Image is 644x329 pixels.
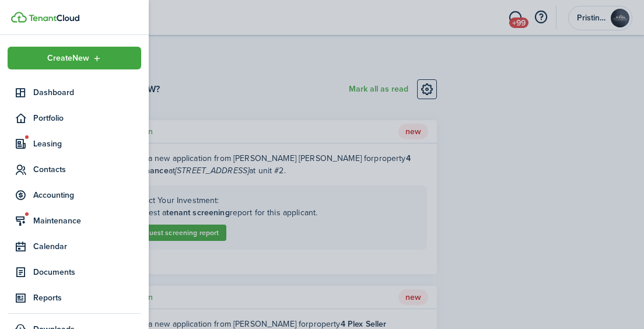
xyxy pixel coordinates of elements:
a: Dashboard [8,81,141,104]
a: Reports [8,286,141,309]
span: Dashboard [33,86,141,99]
img: TenantCloud [11,12,27,23]
span: Calendar [33,240,141,253]
span: Reports [33,292,141,304]
button: Open menu [8,47,141,69]
span: Leasing [33,138,141,150]
span: Contacts [33,163,141,176]
img: TenantCloud [29,15,79,22]
span: Maintenance [33,215,141,227]
span: Portfolio [33,112,141,124]
span: Create New [47,54,89,62]
span: Accounting [33,189,141,201]
span: Documents [33,266,141,278]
